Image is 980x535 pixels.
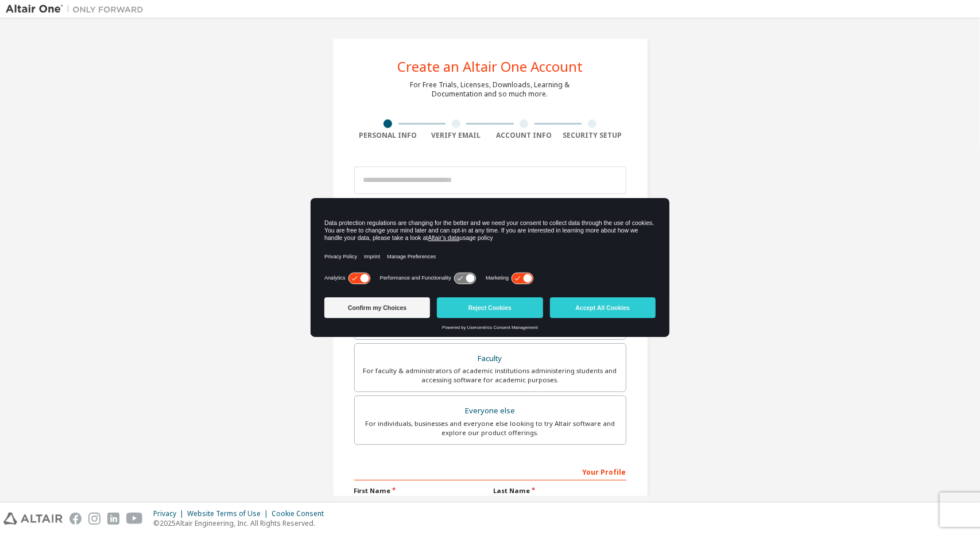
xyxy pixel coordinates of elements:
[362,419,619,437] div: For individuals, businesses and everyone else looking to try Altair software and explore our prod...
[362,366,619,385] div: For faculty & administrators of academic institutions administering students and accessing softwa...
[354,462,626,480] div: Your Profile
[6,3,149,15] img: Altair One
[3,513,63,525] img: altair_logo.svg
[397,60,583,73] div: Create an Altair One Account
[107,513,119,525] img: linkedin.svg
[272,509,331,518] div: Cookie Consent
[354,131,423,140] div: Personal Info
[187,509,272,518] div: Website Terms of Use
[126,513,143,525] img: youtube.svg
[490,131,559,140] div: Account Info
[153,518,331,528] p: © 2025 Altair Engineering, Inc. All Rights Reserved.
[69,513,82,525] img: facebook.svg
[354,486,487,495] label: First Name
[410,80,570,99] div: For Free Trials, Licenses, Downloads, Learning & Documentation and so much more.
[422,131,490,140] div: Verify Email
[153,509,187,518] div: Privacy
[362,403,619,419] div: Everyone else
[362,351,619,367] div: Faculty
[494,486,626,495] label: Last Name
[88,513,100,525] img: instagram.svg
[558,131,626,140] div: Security Setup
